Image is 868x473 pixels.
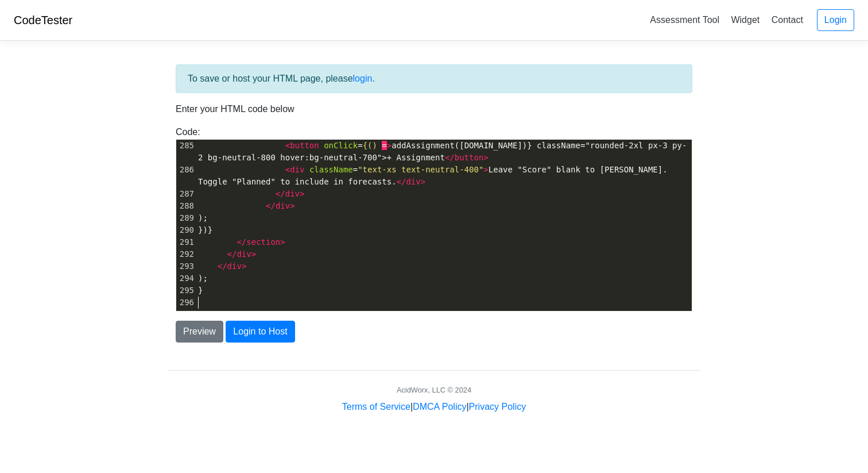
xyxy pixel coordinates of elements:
a: Contact [767,10,808,29]
span: div [290,165,304,174]
span: button [290,141,319,150]
span: section [246,237,280,247]
div: Code: [167,125,701,312]
span: < [285,141,290,150]
span: </ [218,262,227,271]
span: > [387,141,392,150]
span: div [237,249,251,259]
span: > [251,249,256,259]
span: </ [276,189,285,198]
div: AcidWorx, LLC © 2024 [397,384,471,395]
span: })} [198,225,212,234]
span: </ [266,201,276,210]
div: 289 [176,212,196,224]
button: Preview [176,321,223,343]
span: </ [237,237,246,247]
div: 285 [176,140,196,152]
span: ); [198,213,208,222]
a: Login [817,9,854,31]
div: 293 [176,260,196,272]
span: onClick [324,141,358,150]
span: > [280,237,285,247]
a: DMCA Policy [413,402,466,412]
span: </ [445,153,455,162]
span: > [242,262,246,271]
a: Widget [726,10,764,29]
span: {() [363,141,377,150]
div: 286 [176,164,196,176]
span: > [290,201,294,210]
a: Assessment Tool [645,10,724,29]
span: </ [227,249,237,259]
div: 292 [176,248,196,260]
span: div [406,177,420,186]
span: className [309,165,353,174]
a: Privacy Policy [469,402,526,412]
div: 287 [176,188,196,200]
span: = addAssignment([DOMAIN_NAME])} className="rounded-2xl px-3 py-2 bg-neutral-800 hover:bg-neutral-... [198,141,687,162]
span: > [483,165,488,174]
div: 294 [176,272,196,284]
a: Terms of Service [342,402,410,412]
span: } [198,286,203,295]
p: Enter your HTML code below [176,102,692,116]
a: CodeTester [14,14,72,26]
span: = Leave "Score" blank to [PERSON_NAME]. Toggle "Planned" to include in forecasts. [198,165,672,186]
span: div [227,262,242,271]
div: 295 [176,284,196,297]
span: > [300,189,304,198]
span: > [421,177,425,186]
button: Login to Host [226,321,294,343]
div: | | [342,400,526,414]
div: 288 [176,200,196,212]
span: = [382,141,386,150]
span: "text-xs text-neutral-400" [358,165,483,174]
div: 291 [176,236,196,248]
span: div [285,189,300,198]
span: < [285,165,290,174]
span: > [483,153,488,162]
span: button [455,153,484,162]
div: To save or host your HTML page, please . [176,64,692,93]
a: login [353,74,373,83]
div: 296 [176,297,196,309]
span: ); [198,274,208,283]
div: 290 [176,224,196,236]
span: </ [397,177,406,186]
span: div [276,201,290,210]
